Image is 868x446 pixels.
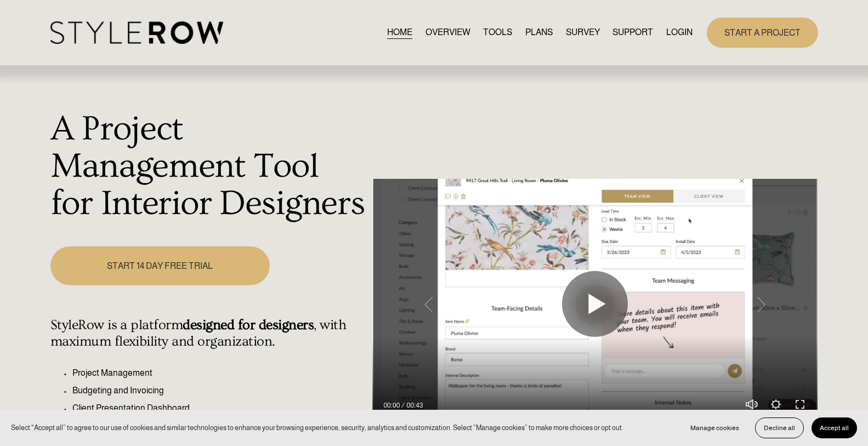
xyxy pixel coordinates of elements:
[483,25,512,40] a: TOOLS
[562,271,628,337] button: Play
[402,400,426,411] div: Duration
[183,317,314,333] strong: designed for designers
[764,424,795,432] span: Decline all
[666,25,693,40] a: LOGIN
[812,417,857,438] button: Accept all
[50,111,367,222] h1: A Project Management Tool for Interior Designers
[50,21,223,44] img: StyleRow
[383,400,402,411] div: Current time
[72,366,367,380] p: Project Management
[707,18,818,48] a: START A PROJECT
[72,402,367,415] p: Client Presentation Dashboard
[820,424,849,432] span: Accept all
[50,317,367,350] h4: StyleRow is a platform , with maximum flexibility and organization.
[612,25,653,40] a: folder dropdown
[72,384,367,397] p: Budgeting and Invoicing
[690,424,739,432] span: Manage cookies
[612,26,653,39] span: SUPPORT
[387,25,412,40] a: HOME
[566,25,600,40] a: SURVEY
[50,246,270,285] a: START 14 DAY FREE TRIAL
[755,417,804,438] button: Decline all
[426,25,470,40] a: OVERVIEW
[525,25,553,40] a: PLANS
[11,422,623,433] p: Select “Accept all” to agree to our use of cookies and similar technologies to enhance your brows...
[682,417,747,438] button: Manage cookies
